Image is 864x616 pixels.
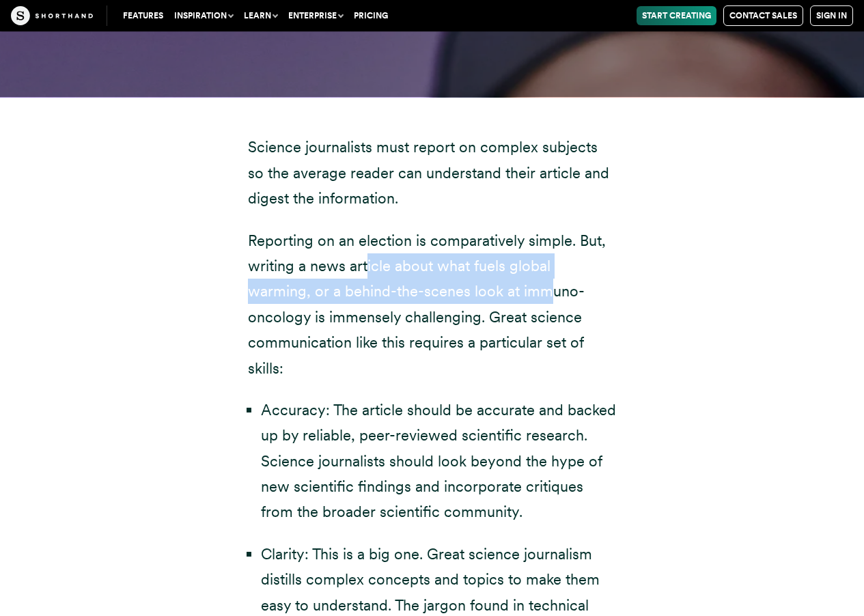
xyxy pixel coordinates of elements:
[169,6,238,25] button: Inspiration
[11,6,93,25] img: The Craft
[637,6,716,25] a: Start Creating
[261,397,617,525] li: Accuracy: The article should be accurate and backed up by reliable, peer-reviewed scientific rese...
[248,135,617,211] p: Science journalists must report on complex subjects so the average reader can understand their ar...
[810,5,853,26] a: Sign in
[723,5,803,26] a: Contact Sales
[283,6,348,25] button: Enterprise
[348,6,393,25] a: Pricing
[248,228,617,381] p: Reporting on an election is comparatively simple. But, writing a news article about what fuels gl...
[117,6,169,25] a: Features
[238,6,283,25] button: Learn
